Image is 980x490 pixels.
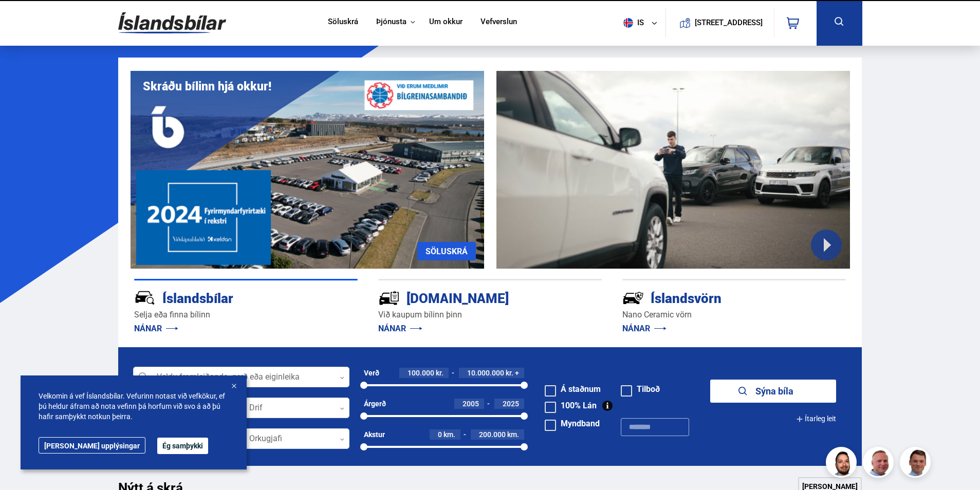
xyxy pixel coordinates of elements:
[39,391,229,422] span: Velkomin á vef Íslandsbílar. Vefurinn notast við vefkökur, ef þú heldur áfram að nota vefinn þá h...
[699,18,759,27] button: [STREET_ADDRESS]
[796,407,836,430] button: Ítarleg leit
[376,17,406,27] button: Þjónusta
[131,71,484,269] img: eKx6w-_Home_640_.png
[901,448,932,479] img: FbJEzSuNWCJXmdc-.webp
[671,8,768,37] a: [STREET_ADDRESS]
[443,430,455,439] span: km.
[710,380,836,403] button: Sýna bíla
[364,400,386,408] div: Árgerð
[134,288,321,306] div: Íslandsbílar
[328,17,358,28] a: Söluskrá
[118,6,226,40] img: G0Ugv5HjCgRt.svg
[827,448,858,479] img: nhp88E3Fdnt1Opn2.png
[467,369,504,377] span: 10.000.000
[157,438,208,454] button: Ég samþykki
[622,309,846,321] p: Nano Ceramic vörn
[378,324,422,333] a: NÁNAR
[515,369,519,377] span: +
[545,420,600,428] label: Myndband
[503,400,519,408] span: 2025
[364,430,385,439] div: Akstur
[429,17,463,28] a: Um okkur
[480,17,517,28] a: Vefverslun
[134,324,178,333] a: NÁNAR
[507,430,519,439] span: km.
[408,369,434,377] span: 100.000
[39,437,145,454] a: [PERSON_NAME] upplýsingar
[506,369,513,377] span: kr.
[438,430,442,439] span: 0
[619,8,665,38] button: is
[622,288,809,306] div: Íslandsvörn
[619,18,645,28] span: is
[621,385,660,393] label: Tilboð
[479,430,506,439] span: 200.000
[417,242,476,260] a: SÖLUSKRÁ
[378,309,602,321] p: Við kaupum bílinn þinn
[378,287,400,309] img: tr5P-W3DuiFaO7aO.svg
[378,288,565,306] div: [DOMAIN_NAME]
[463,400,479,408] span: 2005
[545,385,601,393] label: Á staðnum
[622,324,667,333] a: NÁNAR
[134,287,156,309] img: JRvxyua_JYH6wB4c.svg
[436,369,443,377] span: kr.
[143,79,271,93] h1: Skráðu bílinn hjá okkur!
[364,369,379,377] div: Verð
[623,18,633,28] img: svg+xml;base64,PHN2ZyB4bWxucz0iaHR0cDovL3d3dy53My5vcmcvMjAwMC9zdmciIHdpZHRoPSI1MTIiIGhlaWdodD0iNT...
[622,287,644,309] img: -Svtn6bYgwAsiwNX.svg
[864,448,895,479] img: siFngHWaQ9KaOqBr.png
[545,402,597,410] label: 100% Lán
[134,309,358,321] p: Selja eða finna bílinn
